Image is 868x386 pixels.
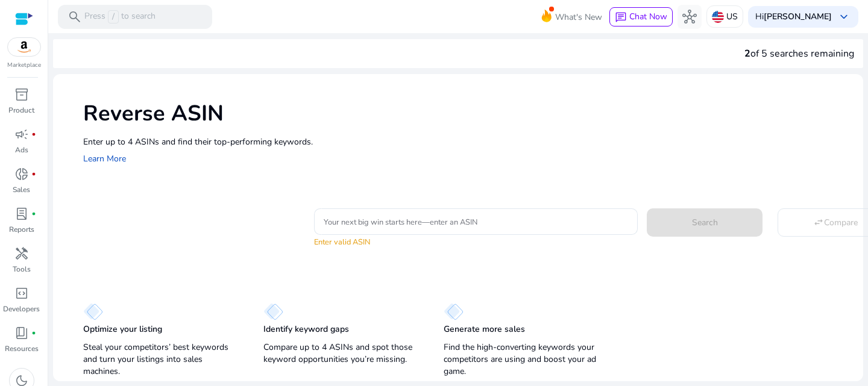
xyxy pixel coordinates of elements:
[444,341,600,378] p: Find the high-converting keywords your competitors are using and boost your ad game.
[15,145,28,155] p: Ads
[444,323,525,335] p: Generate more sales
[14,246,29,261] span: handyman
[14,326,29,340] span: book_4
[68,10,82,24] span: search
[629,11,667,22] span: Chat Now
[263,303,283,320] img: diamond.svg
[682,10,697,24] span: hub
[263,341,420,366] p: Compare up to 4 ASINs and spot those keyword opportunities you’re missing.
[14,167,29,181] span: donut_small
[84,10,156,23] p: Press to search
[31,132,36,137] span: fiber_manual_record
[14,207,29,221] span: lab_profile
[8,38,40,56] img: amazon.svg
[14,286,29,300] span: code_blocks
[83,341,239,378] p: Steal your competitors’ best keywords and turn your listings into sales machines.
[764,11,832,22] b: [PERSON_NAME]
[609,7,673,26] button: chatChat Now
[13,264,31,275] p: Tools
[678,5,702,29] button: hub
[83,153,126,164] a: Learn More
[726,6,738,27] p: US
[83,303,103,320] img: diamond.svg
[444,303,464,320] img: diamond.svg
[8,105,34,116] p: Product
[31,172,36,176] span: fiber_manual_record
[712,11,724,23] img: us.svg
[31,211,36,216] span: fiber_manual_record
[555,7,602,28] span: What's New
[108,10,119,23] span: /
[314,235,638,248] mat-error: Enter valid ASIN
[83,323,162,335] p: Optimize your listing
[3,304,40,314] p: Developers
[263,323,349,335] p: Identify keyword gaps
[5,343,39,354] p: Resources
[14,87,29,102] span: inventory_2
[9,224,34,235] p: Reports
[755,13,832,21] p: Hi
[744,47,750,60] span: 2
[837,10,851,24] span: keyboard_arrow_down
[83,135,851,148] p: Enter up to 4 ASINs and find their top-performing keywords.
[744,46,854,61] div: of 5 searches remaining
[615,11,627,23] span: chat
[13,184,30,195] p: Sales
[14,127,29,142] span: campaign
[31,331,36,335] span: fiber_manual_record
[83,101,851,126] h1: Reverse ASIN
[7,61,41,70] p: Marketplace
